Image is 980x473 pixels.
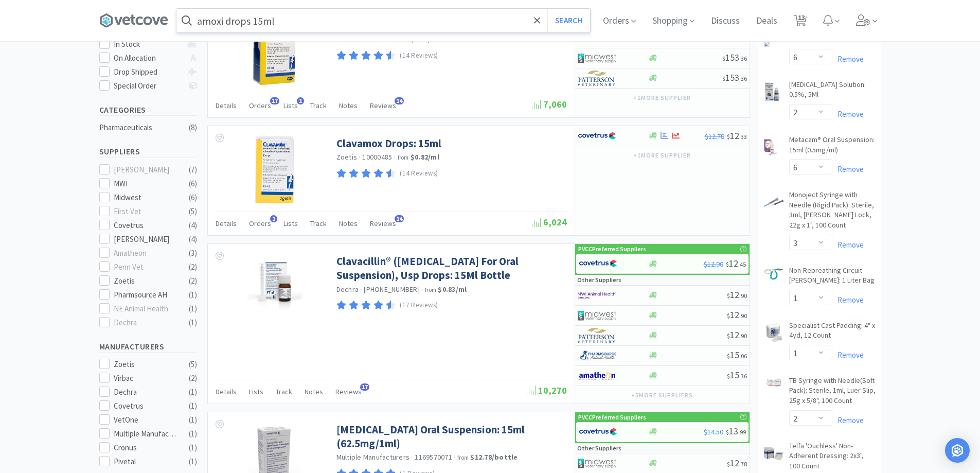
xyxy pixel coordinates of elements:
[763,443,784,464] img: d61d87b71b8743c2a239feefc2c994e1_26100.png
[739,460,747,468] span: . 78
[739,352,747,360] span: . 06
[727,352,730,360] span: $
[189,233,197,246] div: ( 4 )
[189,205,197,218] div: ( 5 )
[189,428,197,440] div: ( 1 )
[114,178,177,190] div: MWI
[305,387,323,396] span: Notes
[114,428,177,440] div: Multiple Manufacturers
[727,349,747,361] span: 15
[359,152,361,162] span: ·
[578,328,616,343] img: f5e969b455434c6296c6d81ef179fa71_3.png
[722,55,725,62] span: $
[628,91,696,105] button: +1more supplier
[578,71,616,86] img: f5e969b455434c6296c6d81ef179fa71_3.png
[832,415,864,425] a: Remove
[336,136,441,150] a: Clavamox Drops: 15ml
[738,260,746,268] span: . 45
[532,216,567,228] span: 6,024
[336,254,564,283] a: Clavacillin® ([MEDICAL_DATA] For Oral Suspension), Usp Drops: 15Ml Bottle
[114,80,182,92] div: Special Order
[114,191,177,204] div: Midwest
[216,219,237,228] span: Details
[579,256,617,271] img: 77fca1acd8b6420a9015268ca798ef17_1.png
[705,132,724,141] span: $12.78
[114,358,177,371] div: Zoetis
[114,414,177,426] div: VetOne
[739,75,747,82] span: . 36
[547,9,590,32] button: Search
[707,16,744,26] a: Discuss
[99,121,183,134] div: Pharmaceuticals
[114,261,177,273] div: Penn Vet
[789,80,876,104] a: [MEDICAL_DATA] Solution: 0.5%, 5Ml
[398,154,409,161] span: from
[189,358,197,371] div: ( 5 )
[310,101,327,110] span: Track
[336,152,358,162] a: Zoetis
[577,275,621,285] p: Other Suppliers
[189,414,197,426] div: ( 1 )
[370,101,396,110] span: Reviews
[297,97,304,104] span: 1
[727,332,730,340] span: $
[739,332,747,340] span: . 90
[421,285,423,294] span: ·
[454,452,456,462] span: ·
[945,438,970,463] div: Open Intercom Messenger
[763,192,784,213] img: 2270bc8d537a466eaad532b3ab5e9484_27759.png
[114,247,177,259] div: Amatheon
[310,219,327,228] span: Track
[189,372,197,384] div: ( 2 )
[189,275,197,287] div: ( 2 )
[255,136,294,203] img: 50992846bdf545b88da9b67c2bf9017e_242608.jpeg
[189,400,197,412] div: ( 1 )
[395,215,404,222] span: 14
[189,164,197,176] div: ( 7 )
[114,456,177,468] div: Pivetal
[578,244,646,254] p: PVCC Preferred Suppliers
[114,372,177,384] div: Virbac
[395,97,404,104] span: 14
[727,460,730,468] span: $
[114,52,182,64] div: On Allocation
[114,275,177,287] div: Zoetis
[394,34,396,44] span: ·
[628,148,696,163] button: +1more supplier
[400,300,438,311] p: (17 Reviews)
[832,295,864,305] a: Remove
[738,428,746,436] span: . 99
[739,133,747,141] span: . 33
[578,128,616,144] img: 77fca1acd8b6420a9015268ca798ef17_1.png
[99,146,197,157] h5: Suppliers
[578,50,616,66] img: 4dd14cff54a648ac9e977f0c5da9bc2e_5.png
[763,137,777,157] img: b6e43fde398e4d9f81286d5ef8794480_286551.png
[579,424,617,440] img: 77fca1acd8b6420a9015268ca798ef17_1.png
[726,260,729,268] span: $
[216,101,237,110] span: Details
[370,219,396,228] span: Reviews
[249,101,271,110] span: Orders
[114,317,177,329] div: Dechra
[189,191,197,204] div: ( 6 )
[114,289,177,301] div: Pharmsource AH
[727,372,730,380] span: $
[726,257,746,269] span: 12
[577,443,621,453] p: Other Suppliers
[789,376,876,410] a: TB Syringe with Needle(Soft Pack): Sterile, 1ml, Luer Slip, 25g x 5/8", 100 Count
[394,152,396,162] span: ·
[789,135,876,159] a: Metacam® Oral Suspension: 15ml (0.5mg/ml)
[411,152,439,162] strong: $0.82 / ml
[99,104,197,116] h5: Categories
[189,303,197,315] div: ( 1 )
[578,288,616,303] img: f6b2451649754179b5b4e0c70c3f7cb0_2.png
[763,82,781,102] img: b69b54d843e94059a1f2ae164fee0532_448282.png
[411,452,413,462] span: ·
[578,348,616,363] img: 7915dbd3f8974342a4dc3feb8efc1740_58.png
[722,51,747,63] span: 153
[114,66,182,78] div: Drop Shipped
[832,350,864,360] a: Remove
[832,54,864,64] a: Remove
[114,303,177,315] div: NE Animal Health
[763,268,784,281] img: 6f3e1fffd6894c0d8a2306baeaa51d57_30190.png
